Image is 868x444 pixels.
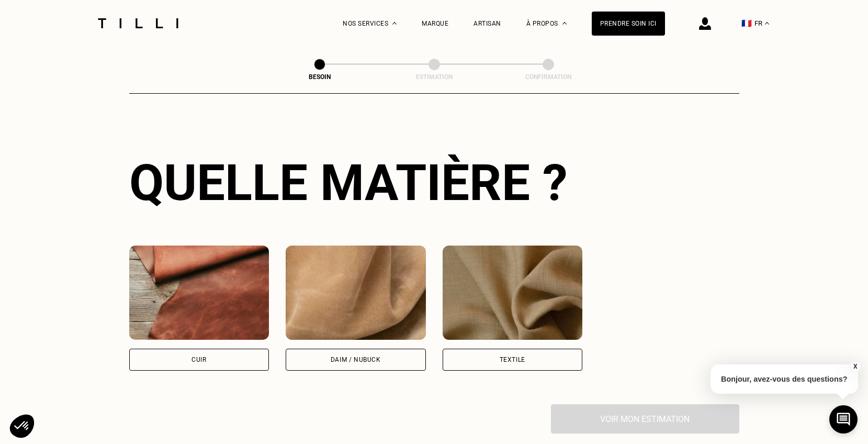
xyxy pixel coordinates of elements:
[129,153,739,212] div: Quelle matière ?
[500,357,525,363] div: Textile
[267,73,372,81] div: Besoin
[699,17,711,30] img: icône connexion
[191,357,206,363] div: Cuir
[331,357,381,363] div: Daim / Nubuck
[741,18,752,28] span: 🇫🇷
[422,20,448,27] a: Marque
[496,73,601,81] div: Confirmation
[592,12,665,36] a: Prendre soin ici
[711,364,858,394] p: Bonjour, avez-vous des questions?
[94,18,182,28] img: Logo du service de couturière Tilli
[129,246,269,340] img: Tilli retouche vos vêtements en Cuir
[562,22,567,25] img: Menu déroulant à propos
[286,246,426,340] img: Tilli retouche vos vêtements en Daim / Nubuck
[850,361,860,372] button: X
[382,73,487,81] div: Estimation
[474,20,501,27] a: Artisan
[443,246,583,340] img: Tilli retouche vos vêtements en Textile
[392,22,397,25] img: Menu déroulant
[765,22,769,25] img: menu déroulant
